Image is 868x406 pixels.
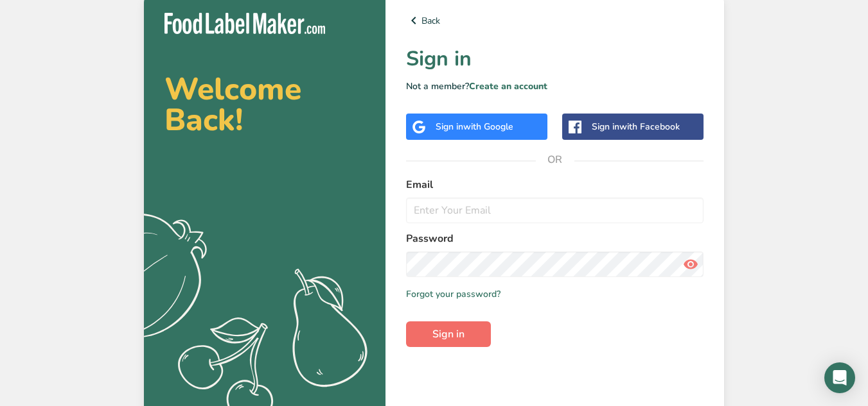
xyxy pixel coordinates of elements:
[824,362,855,393] div: Open Intercom Messenger
[619,121,680,133] span: with Facebook
[463,121,513,133] span: with Google
[436,120,513,133] div: Sign in
[406,231,704,246] label: Password
[406,198,704,223] input: Enter Your Email
[164,74,365,135] h2: Welcome Back!
[164,13,325,34] img: Food Label Maker
[406,80,704,93] p: Not a member?
[406,321,491,347] button: Sign in
[592,120,680,133] div: Sign in
[469,80,547,92] a: Create an account
[406,44,704,74] h1: Sign in
[536,140,574,179] span: OR
[406,13,704,28] a: Back
[406,177,704,192] label: Email
[406,287,500,301] a: Forgot your password?
[432,326,465,342] span: Sign in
